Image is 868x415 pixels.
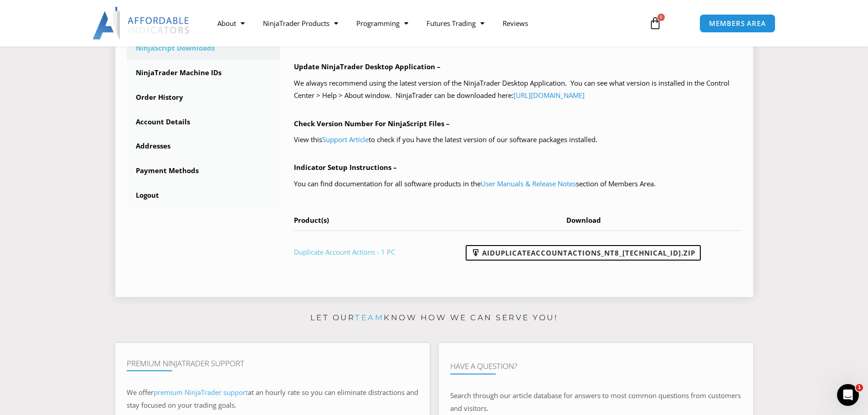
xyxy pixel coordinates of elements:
a: NinjaTrader Products [254,13,347,34]
span: We offer [127,388,154,397]
span: 0 [657,14,665,21]
a: team [355,313,384,322]
img: LogoAI | Affordable Indicators – NinjaTrader [92,7,190,40]
a: Futures Trading [417,13,493,34]
a: Programming [347,13,417,34]
b: Update NinjaTrader Desktop Application – [294,62,441,71]
nav: Menu [208,13,638,34]
p: We always recommend using the latest version of the NinjaTrader Desktop Application. You can see ... [294,77,742,102]
a: 0 [635,10,675,36]
b: Indicator Setup Instructions – [294,163,397,172]
b: Check Version Number For NinjaScript Files – [294,119,450,128]
a: Order History [127,86,281,109]
a: Logout [127,184,281,207]
a: User Manuals & Release Notes [481,179,576,188]
a: premium NinjaTrader support [154,388,248,397]
a: [URL][DOMAIN_NAME] [514,91,585,100]
p: View this to check if you have the latest version of our software packages installed. [294,133,742,146]
a: AIDuplicateAccountActions_NT8_[TECHNICAL_ID].zip [466,245,701,261]
span: Download [566,215,601,225]
a: Account Details [127,110,281,134]
h4: Have A Question? [450,362,742,371]
p: Let our know how we can serve you! [115,311,753,325]
span: Product(s) [294,215,329,225]
a: Addresses [127,134,281,158]
a: Payment Methods [127,159,281,183]
a: About [208,13,254,34]
span: 1 [856,384,863,391]
a: NinjaTrader Machine IDs [127,61,281,85]
a: NinjaScript Downloads [127,36,281,60]
a: Reviews [493,13,537,34]
span: at an hourly rate so you can eliminate distractions and stay focused on your trading goals. [127,388,418,410]
a: MEMBERS AREA [699,14,776,33]
a: Duplicate Account Actions - 1 PC [294,247,395,256]
h4: Premium NinjaTrader Support [127,359,418,368]
p: You can find documentation for all software products in the section of Members Area. [294,178,742,190]
iframe: Intercom live chat [837,384,859,406]
span: MEMBERS AREA [709,20,766,27]
p: Search through our article database for answers to most common questions from customers and visit... [450,389,742,415]
a: Support Article [322,135,369,144]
